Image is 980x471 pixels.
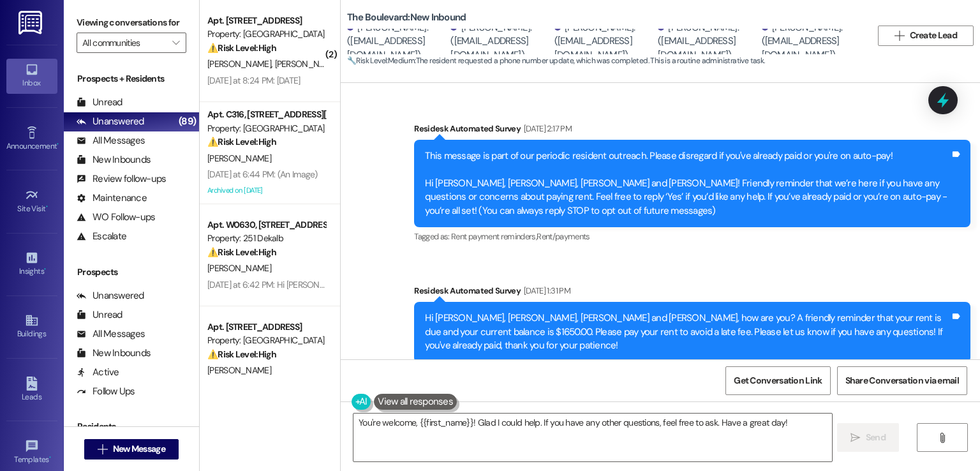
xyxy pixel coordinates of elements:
[207,27,325,41] div: Property: [GEOGRAPHIC_DATA]
[347,21,447,62] div: [PERSON_NAME]. ([EMAIL_ADDRESS][DOMAIN_NAME])
[207,364,271,376] span: [PERSON_NAME]
[175,112,199,131] div: (89)
[937,433,947,443] i: 
[77,172,166,186] div: Review follow-ups
[6,59,57,93] a: Inbox
[414,122,970,140] div: Residesk Automated Survey
[207,58,275,70] span: [PERSON_NAME]
[77,134,145,147] div: All Messages
[425,149,950,218] div: This message is part of our periodic resident outreach. Please disregard if you've already paid o...
[64,265,199,279] div: Prospects
[207,334,325,347] div: Property: [GEOGRAPHIC_DATA]
[77,308,122,322] div: Unread
[837,366,967,395] button: Share Conversation via email
[895,31,904,41] i: 
[6,435,57,470] a: Templates •
[44,265,46,274] span: •
[77,115,144,128] div: Unanswered
[658,21,758,62] div: [PERSON_NAME]. ([EMAIL_ADDRESS][DOMAIN_NAME])
[207,262,271,274] span: [PERSON_NAME]
[837,423,899,452] button: Send
[77,366,119,379] div: Active
[725,366,830,395] button: Get Conversation Link
[450,21,551,62] div: [PERSON_NAME]. ([EMAIL_ADDRESS][DOMAIN_NAME])
[866,431,886,444] span: Send
[77,96,122,109] div: Unread
[84,439,179,460] button: New Message
[347,56,415,66] strong: 🔧 Risk Level: Medium
[353,414,831,461] textarea: You're welcome, {{first_name}}! Glad I could help. If you have any other questions, feel free to ...
[762,21,862,62] div: [PERSON_NAME]. ([EMAIL_ADDRESS][DOMAIN_NAME])
[207,108,325,121] div: Apt. C316, [STREET_ADDRESS][PERSON_NAME]
[207,218,325,232] div: Apt. W0630, [STREET_ADDRESS]
[172,38,179,48] i: 
[207,232,325,245] div: Property: 251 Dekalb
[206,183,327,198] div: Archived on [DATE]
[77,327,145,341] div: All Messages
[77,230,126,243] div: Escalate
[46,202,48,211] span: •
[207,153,271,164] span: [PERSON_NAME]
[82,33,166,53] input: All communities
[98,444,107,454] i: 
[77,153,151,167] div: New Inbounds
[878,26,974,46] button: Create Lead
[521,122,572,135] div: [DATE] 2:17 PM
[77,191,147,205] div: Maintenance
[207,122,325,135] div: Property: [GEOGRAPHIC_DATA]
[347,11,466,24] b: The Boulevard: New Inbound
[64,72,199,86] div: Prospects + Residents
[734,374,822,387] span: Get Conversation Link
[77,289,144,303] div: Unanswered
[77,13,186,33] label: Viewing conversations for
[57,140,59,149] span: •
[414,284,970,302] div: Residesk Automated Survey
[521,284,570,297] div: [DATE] 1:31 PM
[275,58,339,70] span: [PERSON_NAME]
[6,184,57,219] a: Site Visit •
[207,14,325,27] div: Apt. [STREET_ADDRESS]
[6,373,57,407] a: Leads
[207,348,276,360] strong: ⚠️ Risk Level: High
[6,247,57,281] a: Insights •
[77,211,155,224] div: WO Follow-ups
[451,231,537,242] span: Rent payment reminders ,
[49,453,51,462] span: •
[207,168,318,180] div: [DATE] at 6:44 PM: (An Image)
[414,227,970,246] div: Tagged as:
[910,29,957,42] span: Create Lead
[6,310,57,344] a: Buildings
[425,311,950,352] div: Hi [PERSON_NAME], [PERSON_NAME], [PERSON_NAME] and [PERSON_NAME], how are you? A friendly reminde...
[207,246,276,258] strong: ⚠️ Risk Level: High
[554,21,655,62] div: [PERSON_NAME]. ([EMAIL_ADDRESS][DOMAIN_NAME])
[850,433,860,443] i: 
[19,11,45,34] img: ResiDesk Logo
[207,320,325,334] div: Apt. [STREET_ADDRESS]
[845,374,959,387] span: Share Conversation via email
[347,54,765,68] span: : The resident requested a phone number update, which was completed. This is a routine administra...
[207,136,276,147] strong: ⚠️ Risk Level: High
[77,385,135,398] div: Follow Ups
[77,347,151,360] div: New Inbounds
[207,42,276,54] strong: ⚠️ Risk Level: High
[207,75,301,86] div: [DATE] at 8:24 PM: [DATE]
[64,420,199,433] div: Residents
[537,231,590,242] span: Rent/payments
[113,442,165,456] span: New Message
